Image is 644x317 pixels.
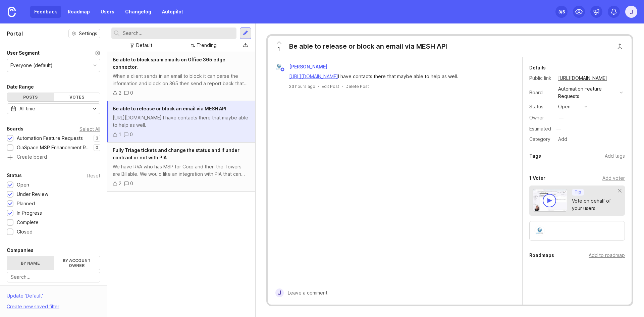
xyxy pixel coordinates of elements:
img: member badge [280,67,285,72]
div: Select All [79,127,100,131]
div: 2 [119,180,121,187]
img: Canny Home [8,7,16,17]
p: 0 [96,145,98,150]
div: Status [7,171,22,179]
div: When a client sends in an email to block it can parse the information and block on 365 then send ... [113,72,250,87]
span: Settings [79,30,97,37]
div: I have contacts there that maybe able to help as well. [289,73,509,80]
div: Public link [529,74,553,82]
div: Automation Feature Requests [17,135,83,142]
div: 1 Voter [529,174,545,182]
div: Complete [17,219,39,226]
div: Automation Feature Requests [558,85,617,100]
div: Vote on behalf of your users [572,197,618,212]
p: Tip [575,190,581,195]
div: Details [529,64,546,72]
label: By name [7,256,54,270]
div: Estimated [529,126,551,131]
div: Boards [7,125,23,133]
div: Trending [197,42,217,49]
div: · [318,84,319,89]
div: Tags [529,152,541,160]
input: Search... [11,273,96,281]
input: Search... [123,30,234,37]
div: Update ' Default ' [7,292,43,303]
div: open [558,103,571,110]
div: Closed [17,228,33,235]
div: Delete Post [345,84,369,89]
a: [URL][DOMAIN_NAME] [289,73,338,79]
div: Under Review [17,191,48,198]
div: Add voter [602,174,625,182]
span: Be able to block spam emails on Office 365 edge connector. [113,57,225,70]
h1: Portal [7,30,23,38]
a: Rob Giannini[PERSON_NAME] [271,62,333,71]
div: Everyone (default) [10,62,53,69]
svg: toggle icon [89,106,100,111]
div: User Segment [7,49,40,57]
div: [URL][DOMAIN_NAME] I have contacts there that maybe able to help as well. [113,114,250,129]
div: 3 /5 [558,7,565,16]
button: J [625,6,637,18]
div: All time [19,105,35,112]
button: Close button [613,40,627,53]
label: By account owner [54,256,100,270]
div: Owner [529,114,553,121]
div: Reset [87,174,100,177]
div: Status [529,103,553,110]
span: Fully Triage tickets and change the status and if under contract or not with PIA [113,147,239,160]
div: Add to roadmap [589,252,625,259]
span: Be able to release or block an email via MESH API [113,106,226,111]
button: 3/5 [555,6,568,18]
img: video-thumbnail-vote-d41b83416815613422e2ca741bf692cc.jpg [533,189,568,212]
div: Board [529,89,553,96]
a: Add [553,135,569,144]
a: Fully Triage tickets and change the status and if under contract or not with PIAWe have RVA who h... [107,143,255,192]
span: [PERSON_NAME] [289,64,327,69]
div: Posts [7,93,54,101]
div: — [559,114,563,121]
div: Be able to release or block an email via MESH API [289,42,447,51]
a: Create board [7,155,100,161]
img: Rob Giannini [275,62,283,71]
div: 0 [130,131,133,138]
div: 0 [130,180,133,187]
div: · [342,84,343,89]
a: Autopilot [158,6,187,18]
p: 3 [96,136,98,141]
img: Rob Giannini [535,226,544,235]
div: J [275,288,284,297]
a: Be able to block spam emails on Office 365 edge connector.When a client sends in an email to bloc... [107,52,255,101]
div: Add tags [605,152,625,160]
div: Votes [54,93,100,101]
a: Be able to release or block an email via MESH API[URL][DOMAIN_NAME] I have contacts there that ma... [107,101,255,143]
div: Open [17,181,29,189]
div: We have RVA who has MSP for Corp and then the Towers are Billable. We would like an integration w... [113,163,250,178]
a: 23 hours ago [289,84,315,89]
div: Roadmaps [529,251,554,259]
div: GiaSpace MSP Enhancement Requests [17,144,90,151]
div: Companies [7,246,34,254]
div: — [554,124,563,133]
div: Add [556,135,569,144]
div: In Progress [17,209,42,217]
div: 0 [130,89,133,97]
div: Create new saved filter [7,303,59,310]
a: Users [97,6,118,18]
div: 1 [119,131,121,138]
a: [URL][DOMAIN_NAME] [556,74,609,83]
a: Roadmap [64,6,94,18]
span: 1 [278,45,280,53]
div: Date Range [7,83,34,91]
div: Default [136,42,152,49]
div: Planned [17,200,35,207]
a: Changelog [121,6,155,18]
div: 2 [119,89,121,97]
div: Edit Post [322,84,339,89]
button: Settings [68,29,100,38]
div: Category [529,136,553,143]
